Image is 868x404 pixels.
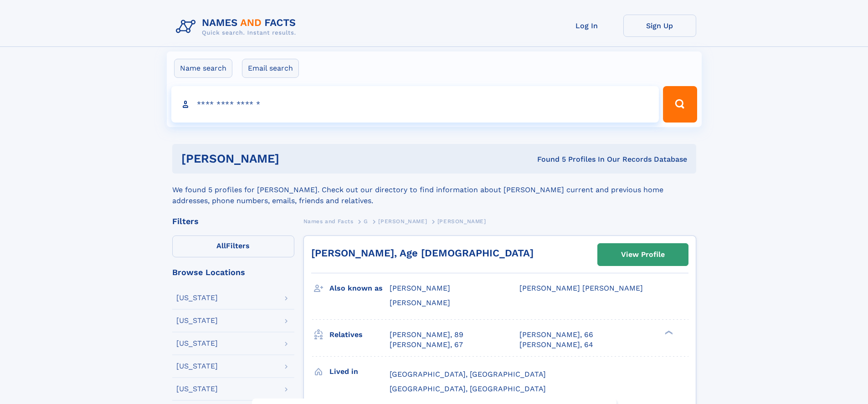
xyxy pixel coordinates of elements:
[519,340,593,350] a: [PERSON_NAME], 64
[329,364,390,379] h3: Lived in
[174,59,232,78] label: Name search
[242,59,299,78] label: Email search
[378,215,427,227] a: [PERSON_NAME]
[176,317,218,324] div: [US_STATE]
[519,330,593,340] a: [PERSON_NAME], 66
[176,340,218,347] div: [US_STATE]
[329,327,390,343] h3: Relatives
[172,217,294,225] div: Filters
[311,247,534,259] a: [PERSON_NAME], Age [DEMOGRAPHIC_DATA]
[364,218,368,225] span: G
[390,340,463,350] a: [PERSON_NAME], 67
[364,215,368,227] a: G
[390,298,450,307] span: [PERSON_NAME]
[176,294,218,302] div: [US_STATE]
[550,15,623,37] a: Log In
[181,153,408,164] h1: [PERSON_NAME]
[378,218,427,225] span: [PERSON_NAME]
[176,363,218,370] div: [US_STATE]
[519,284,643,292] span: [PERSON_NAME] [PERSON_NAME]
[390,370,546,378] span: [GEOGRAPHIC_DATA], [GEOGRAPHIC_DATA]
[216,241,226,250] span: All
[172,235,294,257] label: Filters
[408,154,687,164] div: Found 5 Profiles In Our Records Database
[390,284,450,292] span: [PERSON_NAME]
[390,330,463,340] a: [PERSON_NAME], 89
[171,86,659,123] input: search input
[176,385,218,393] div: [US_STATE]
[172,268,294,276] div: Browse Locations
[663,329,673,335] div: ❯
[303,215,354,227] a: Names and Facts
[172,15,303,39] img: Logo Names and Facts
[621,244,665,265] div: View Profile
[598,244,688,266] a: View Profile
[172,174,696,206] div: We found 5 profiles for [PERSON_NAME]. Check out our directory to find information about [PERSON_...
[329,281,390,296] h3: Also known as
[437,218,486,225] span: [PERSON_NAME]
[623,15,696,37] a: Sign Up
[390,384,546,393] span: [GEOGRAPHIC_DATA], [GEOGRAPHIC_DATA]
[663,86,697,123] button: Search Button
